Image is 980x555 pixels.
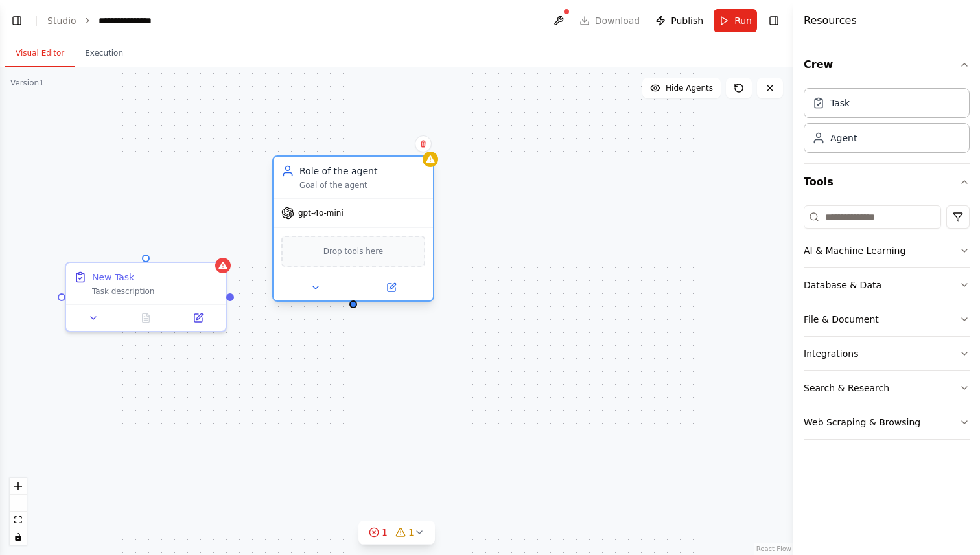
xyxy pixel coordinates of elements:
div: Tools [804,200,970,450]
div: New TaskTask description [65,262,227,332]
button: Hide Agents [642,78,721,98]
button: zoom in [10,478,27,495]
button: Visual Editor [5,40,75,67]
span: Publish [671,14,703,27]
button: AI & Machine Learning [804,234,970,267]
div: Task [830,96,850,109]
div: Role of the agentGoal of the agentgpt-4o-miniDrop tools here [272,158,434,304]
a: Studio [47,16,76,26]
span: gpt-4o-mini [298,208,344,218]
button: fit view [10,512,27,528]
button: Search & Research [804,371,970,405]
button: zoom out [10,495,27,512]
span: Run [734,14,752,27]
div: React Flow controls [10,478,27,545]
div: Crew [804,83,970,163]
div: Agent [830,131,857,144]
span: 1 [382,526,388,539]
div: Goal of the agent [299,180,425,190]
button: Publish [650,9,708,32]
button: Execution [75,40,134,67]
nav: breadcrumb [47,14,165,27]
button: Integrations [804,337,970,370]
div: Version 1 [10,78,44,88]
button: File & Document [804,302,970,336]
button: Delete node [415,135,432,152]
button: Web Scraping & Browsing [804,405,970,439]
button: Crew [804,47,970,83]
button: Show left sidebar [8,12,26,30]
button: 11 [358,521,435,545]
div: Task description [92,286,218,297]
button: Open in side panel [355,280,428,295]
span: Drop tools here [323,245,384,258]
button: Run [714,9,757,32]
button: Open in side panel [176,310,220,326]
div: Role of the agent [299,164,425,177]
span: Hide Agents [666,83,713,93]
button: Database & Data [804,268,970,302]
button: toggle interactivity [10,528,27,545]
div: New Task [92,271,134,284]
h4: Resources [804,13,857,28]
button: No output available [119,310,174,326]
a: React Flow attribution [756,545,791,552]
button: Tools [804,164,970,200]
span: 1 [408,526,414,539]
button: Hide right sidebar [765,12,783,30]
